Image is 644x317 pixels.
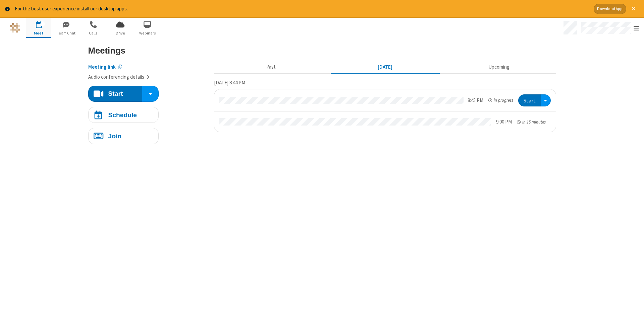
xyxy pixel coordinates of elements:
div: 1 [40,21,45,26]
button: Start [518,94,541,107]
span: Webinars [135,30,160,36]
div: Start conference options [142,86,158,102]
section: Today's Meetings [214,79,556,133]
h4: Join [108,133,121,139]
em: in progress [488,97,513,103]
img: QA Selenium DO NOT DELETE OR CHANGE [10,23,20,33]
button: Join [88,128,159,144]
button: Audio conferencing details [88,73,150,81]
button: Schedule [88,107,159,123]
div: For the best user experience install our desktop apps. [15,5,589,13]
span: [DATE] 8:44 PM [214,79,245,86]
span: Drive [108,30,133,36]
button: Copy my meeting room link [88,63,122,71]
div: Open menu [561,18,644,38]
button: Past [216,61,325,73]
button: Start [88,86,143,102]
div: Open menu [541,94,551,107]
button: Download App [594,4,626,14]
h3: Meetings [88,46,556,55]
button: Close alert [629,4,639,14]
span: Copy my meeting room link [88,64,116,70]
span: Team Chat [53,30,78,36]
span: Calls [80,30,106,36]
span: in 15 minutes [522,119,546,125]
h4: Schedule [108,112,137,118]
div: 9:00 PM [496,118,512,126]
button: Upcoming [444,61,553,73]
span: Meet [26,30,51,36]
div: 8:45 PM [468,97,483,104]
section: Account details [88,58,209,81]
h4: Start [108,90,123,97]
button: [DATE] [330,61,439,73]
